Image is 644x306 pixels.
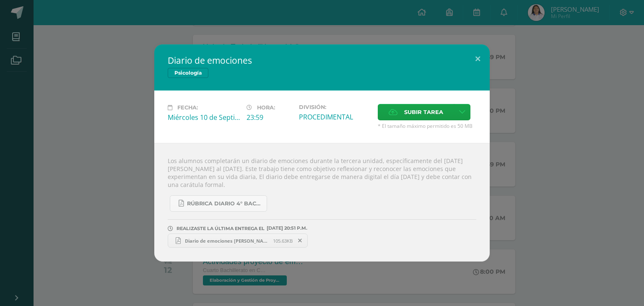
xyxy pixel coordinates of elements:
[466,44,490,73] button: Close (Esc)
[187,200,262,207] span: RÚBRICA DIARIO 4° BACHI.pdf
[168,233,308,248] a: Diario de emociones [PERSON_NAME] 4.4.pdf 105.63KB
[168,113,240,122] div: Miércoles 10 de Septiembre
[170,195,267,212] a: RÚBRICA DIARIO 4° BACHI.pdf
[299,112,371,122] div: PROCEDIMENTAL
[181,238,273,244] span: Diario de emociones [PERSON_NAME] 4.4.pdf
[293,236,307,245] span: Remover entrega
[257,104,275,111] span: Hora:
[404,104,443,120] span: Subir tarea
[177,226,265,231] span: REALIZASTE LA ÚLTIMA ENTREGA EL
[273,238,293,244] span: 105.63KB
[168,68,208,78] span: Psicología
[378,122,476,130] span: * El tamaño máximo permitido es 50 MB
[299,104,371,110] label: División:
[168,54,476,66] h2: Diario de emociones
[247,113,292,122] div: 23:59
[154,143,490,262] div: Los alumnos completarán un diario de emociones durante la tercera unidad, específicamente del [DA...
[177,104,198,111] span: Fecha:
[265,228,307,228] span: [DATE] 20:51 P.M.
